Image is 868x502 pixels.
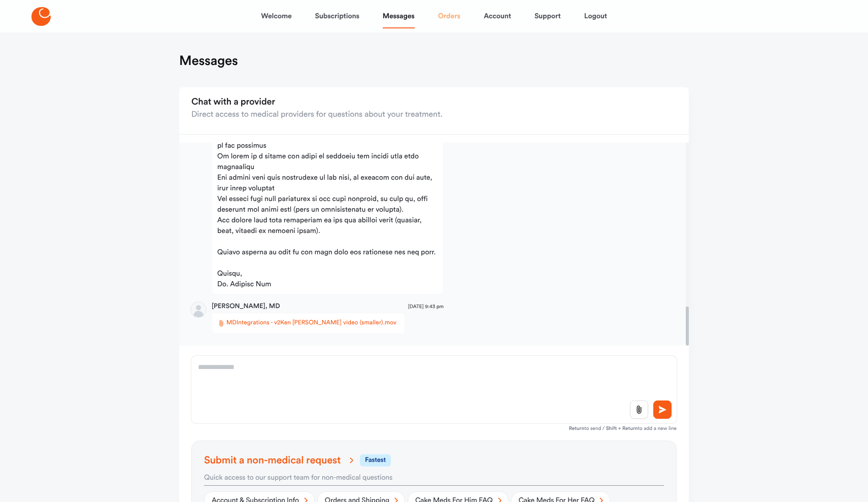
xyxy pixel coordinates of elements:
[535,4,561,28] a: Support
[261,4,291,28] a: Welcome
[191,109,443,121] div: Direct access to medical providers for questions about your treatment.
[383,4,415,28] a: Messages
[204,474,392,481] span: Quick access to our support team for non-medical questions
[179,53,238,69] h1: Messages
[438,4,460,28] a: Orders
[360,454,391,466] span: fastest
[204,454,664,466] a: Submit a non-medical requestfastest
[315,4,359,28] a: Subscriptions
[484,4,511,28] a: Account
[191,302,206,317] img: Doctor's avatar
[191,96,443,109] div: Chat with a provider
[204,454,358,466] span: Submit a non-medical request
[217,317,399,329] a: MDIntegrations - v2Ken [PERSON_NAME] video (smaller).mov
[212,302,280,312] strong: [PERSON_NAME], MD
[226,318,396,328] span: MDIntegrations - v2Ken [PERSON_NAME] video (smaller).mov
[584,4,607,28] a: Logout
[408,303,444,311] span: [DATE] 9:43 pm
